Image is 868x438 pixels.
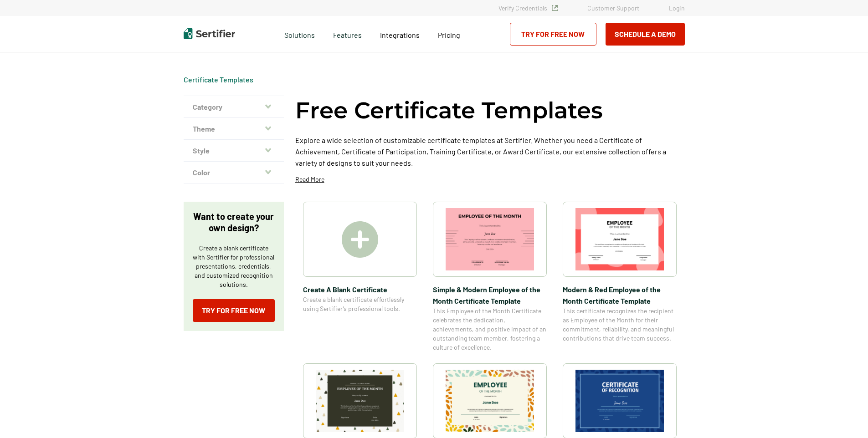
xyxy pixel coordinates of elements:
[295,134,685,168] p: Explore a wide selection of customizable certificate templates at Sertifier. Whether you need a C...
[193,244,275,289] p: Create a blank certificate with Sertifier for professional presentations, credentials, and custom...
[303,295,417,313] span: Create a blank certificate effortlessly using Sertifier’s professional tools.
[316,370,404,432] img: Simple & Colorful Employee of the Month Certificate Template
[284,28,315,40] span: Solutions
[498,4,558,12] a: Verify Credentials
[433,202,547,352] a: Simple & Modern Employee of the Month Certificate TemplateSimple & Modern Employee of the Month C...
[575,370,664,432] img: Modern Dark Blue Employee of the Month Certificate Template
[446,370,534,432] img: Simple and Patterned Employee of the Month Certificate Template
[193,299,275,322] a: Try for Free Now
[587,4,639,12] a: Customer Support
[563,202,677,352] a: Modern & Red Employee of the Month Certificate TemplateModern & Red Employee of the Month Certifi...
[184,75,253,84] a: Certificate Templates
[295,96,603,125] h1: Free Certificate Templates
[184,28,235,39] img: Sertifier | Digital Credentialing Platform
[184,140,284,162] button: Style
[380,31,420,39] span: Integrations
[333,28,362,40] span: Features
[184,162,284,183] button: Color
[184,118,284,140] button: Theme
[510,23,596,46] a: Try for Free Now
[433,306,547,352] span: This Employee of the Month Certificate celebrates the dedication, achievements, and positive impa...
[184,96,284,118] button: Category
[342,221,378,258] img: Create A Blank Certificate
[193,211,275,234] p: Want to create your own design?
[669,4,685,12] a: Login
[438,28,460,40] a: Pricing
[184,75,253,84] div: Breadcrumb
[563,306,677,343] span: This certificate recognizes the recipient as Employee of the Month for their commitment, reliabil...
[575,208,664,270] img: Modern & Red Employee of the Month Certificate Template
[433,284,547,306] span: Simple & Modern Employee of the Month Certificate Template
[552,5,558,11] img: Verified
[380,28,420,40] a: Integrations
[295,175,324,184] p: Read More
[563,284,677,306] span: Modern & Red Employee of the Month Certificate Template
[303,284,417,295] span: Create A Blank Certificate
[446,208,534,270] img: Simple & Modern Employee of the Month Certificate Template
[438,31,460,39] span: Pricing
